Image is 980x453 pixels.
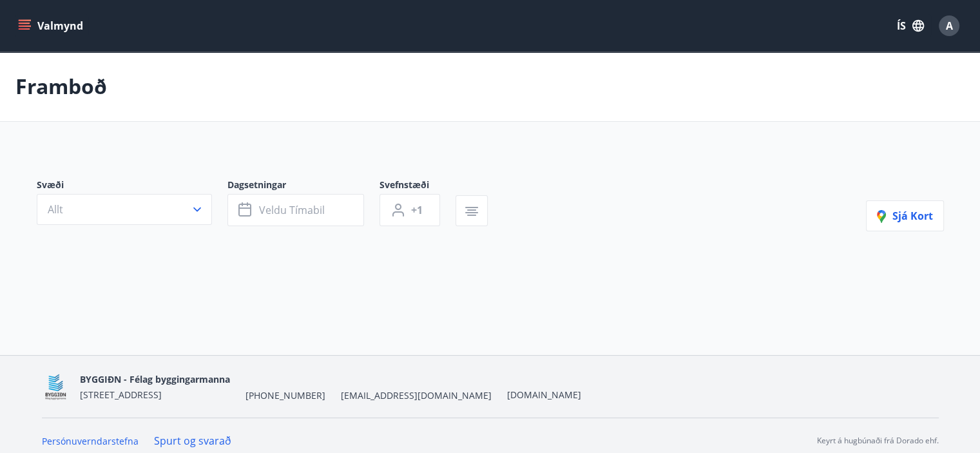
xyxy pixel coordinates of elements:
span: Svefnstæði [380,178,456,194]
span: Dagsetningar [227,178,380,194]
button: Sjá kort [866,200,944,231]
span: [PHONE_NUMBER] [245,389,325,402]
span: +1 [411,203,423,217]
span: Svæði [37,178,227,194]
button: +1 [380,194,440,226]
button: Allt [37,194,212,225]
a: [DOMAIN_NAME] [507,389,581,401]
span: BYGGIÐN - Félag byggingarmanna [80,373,230,385]
button: A [934,10,965,41]
span: Veldu tímabil [259,203,325,217]
button: Veldu tímabil [227,194,364,226]
a: Persónuverndarstefna [42,435,139,447]
p: Keyrt á hugbúnaði frá Dorado ehf. [817,435,939,447]
p: Framboð [15,72,107,101]
span: [EMAIL_ADDRESS][DOMAIN_NAME] [341,389,492,402]
span: A [946,19,953,33]
span: [STREET_ADDRESS] [80,389,162,401]
span: Sjá kort [877,209,933,223]
button: menu [15,14,88,37]
img: BKlGVmlTW1Qrz68WFGMFQUcXHWdQd7yePWMkvn3i.png [42,373,70,401]
span: Allt [48,202,63,217]
button: ÍS [890,14,931,37]
a: Spurt og svarað [154,434,231,448]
